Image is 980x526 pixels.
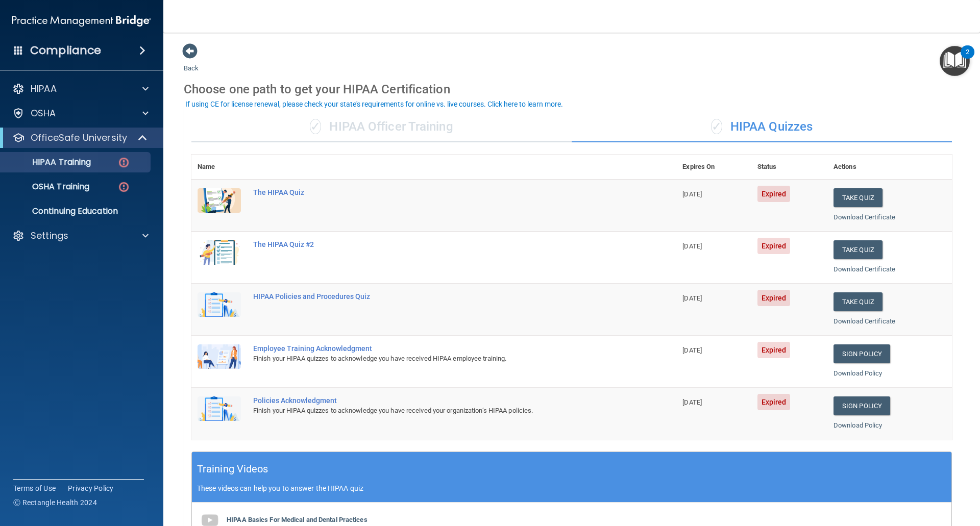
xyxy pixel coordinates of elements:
span: Expired [757,342,791,358]
b: HIPAA Basics For Medical and Dental Practices [227,516,367,523]
a: Back [184,52,199,72]
div: HIPAA Quizzes [572,112,952,142]
a: Download Certificate [834,265,895,273]
th: Status [751,155,827,180]
div: Finish your HIPAA quizzes to acknowledge you have received HIPAA employee training. [253,353,625,365]
div: Policies Acknowledgment [253,396,625,405]
span: [DATE] [682,398,702,406]
p: Continuing Education [7,206,146,216]
a: Sign Policy [834,396,890,415]
div: The HIPAA Quiz [253,188,625,196]
h4: Compliance [30,43,101,58]
img: danger-circle.6113f641.png [117,181,130,193]
span: Expired [757,290,791,306]
a: Settings [12,230,149,242]
a: Privacy Policy [68,483,114,493]
span: [DATE] [682,190,702,198]
th: Expires On [676,155,751,180]
th: Actions [827,155,952,180]
a: Download Certificate [834,213,895,221]
span: [DATE] [682,242,702,250]
button: If using CE for license renewal, please check your state's requirements for online vs. live cours... [184,99,565,109]
div: Employee Training Acknowledgment [253,344,625,353]
a: Download Certificate [834,317,895,325]
div: Choose one path to get your HIPAA Certification [184,74,960,104]
a: Download Policy [834,421,883,429]
p: OfficeSafe University [31,132,127,144]
button: Take Quiz [834,292,883,311]
img: danger-circle.6113f641.png [117,156,130,169]
div: 2 [966,52,969,65]
img: PMB logo [12,11,151,31]
span: Expired [757,394,791,410]
a: Sign Policy [834,344,890,363]
button: Open Resource Center, 2 new notifications [940,46,970,76]
p: OSHA [31,107,56,119]
span: [DATE] [682,346,702,354]
span: Ⓒ Rectangle Health 2024 [13,497,97,508]
span: Expired [757,186,791,202]
span: ✓ [711,119,722,134]
button: Take Quiz [834,240,883,259]
p: OSHA Training [7,182,89,192]
div: If using CE for license renewal, please check your state's requirements for online vs. live cours... [185,101,563,108]
span: ✓ [310,119,321,134]
th: Name [191,155,247,180]
p: Settings [31,230,68,242]
p: HIPAA [31,83,57,95]
a: Download Policy [834,369,883,377]
span: Expired [757,238,791,254]
div: HIPAA Officer Training [191,112,572,142]
button: Take Quiz [834,188,883,207]
div: HIPAA Policies and Procedures Quiz [253,292,625,300]
span: [DATE] [682,294,702,302]
p: These videos can help you to answer the HIPAA quiz [197,484,946,492]
a: Terms of Use [13,483,56,493]
a: OSHA [12,107,149,119]
div: The HIPAA Quiz #2 [253,240,625,248]
a: OfficeSafe University [12,132,148,144]
p: HIPAA Training [7,157,91,167]
a: HIPAA [12,83,149,95]
div: Finish your HIPAA quizzes to acknowledge you have received your organization’s HIPAA policies. [253,405,625,417]
h5: Training Videos [197,460,268,478]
